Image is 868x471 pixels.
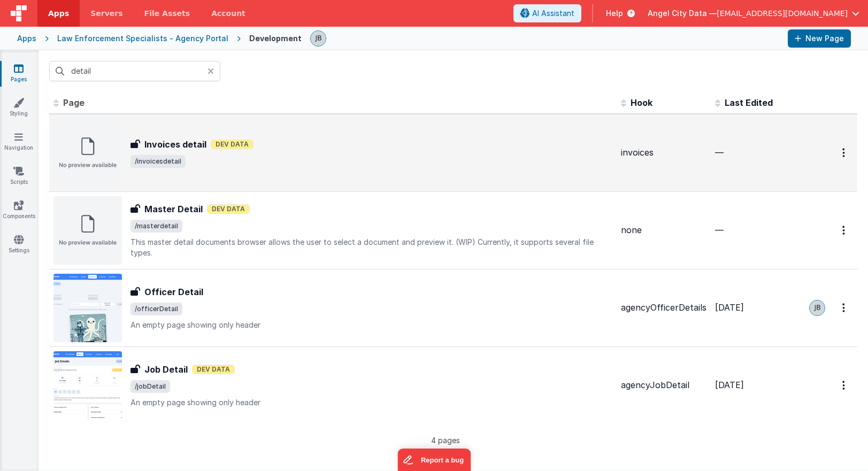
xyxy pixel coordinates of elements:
span: — [715,147,724,158]
button: Options [836,374,853,396]
h3: Officer Detail [144,285,203,298]
span: Page [63,97,85,108]
span: File Assets [144,8,190,19]
button: New Page [788,29,851,48]
img: 9990944320bbc1bcb8cfbc08cd9c0949 [810,300,825,315]
span: [EMAIL_ADDRESS][DOMAIN_NAME] [717,8,848,19]
span: Dev Data [207,204,250,214]
span: [DATE] [715,380,744,390]
span: Apps [48,8,69,19]
p: An empty page showing only header [130,320,612,330]
span: AI Assistant [532,8,574,19]
p: An empty page showing only header [130,397,612,408]
iframe: Marker.io feedback button [397,449,471,471]
div: Apps [17,33,36,44]
span: [DATE] [715,302,744,313]
input: Search pages, id's ... [49,61,220,81]
div: agencyOfficerDetails [621,302,706,314]
div: none [621,224,706,236]
p: This master detail documents browser allows the user to select a document and preview it. (WIP) C... [130,237,612,258]
h3: Job Detail [144,363,188,376]
button: Options [836,142,853,164]
button: Options [836,297,853,319]
span: — [715,225,724,235]
h3: Invoices detail [144,138,206,151]
span: Angel City Data — [648,8,717,19]
div: Law Enforcement Specialists - Agency Portal [57,33,228,44]
span: Last Edited [725,97,773,108]
img: 9990944320bbc1bcb8cfbc08cd9c0949 [311,31,326,46]
button: AI Assistant [513,4,581,22]
span: /jobDetail [130,380,170,393]
p: 4 pages [49,435,841,446]
span: Servers [90,8,122,19]
span: Help [606,8,623,19]
button: Options [836,219,853,241]
span: Dev Data [192,365,235,374]
span: Hook [631,97,652,108]
span: /officerDetail [130,303,182,315]
div: agencyJobDetail [621,379,706,391]
span: Dev Data [211,140,254,149]
button: Angel City Data — [EMAIL_ADDRESS][DOMAIN_NAME] [648,8,859,19]
span: /masterdetail [130,220,182,233]
h3: Master Detail [144,203,203,215]
div: Development [249,33,302,44]
div: invoices [621,146,706,159]
span: /invoicesdetail [130,155,186,168]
